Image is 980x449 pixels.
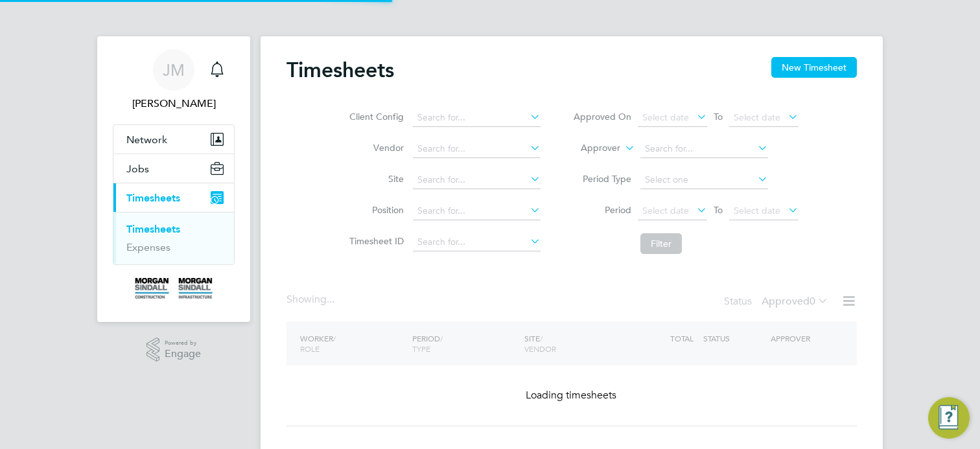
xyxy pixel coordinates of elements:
a: Timesheets [126,223,180,235]
h2: Timesheets [286,57,394,83]
span: To [710,201,727,218]
input: Search for... [413,109,541,127]
a: Expenses [126,241,170,253]
span: Select date [642,111,689,123]
button: Filter [640,233,682,254]
label: Timesheet ID [345,235,404,247]
nav: Main navigation [97,36,250,322]
button: Timesheets [113,183,234,212]
label: Site [345,173,404,185]
input: Search for... [413,171,541,189]
button: Network [113,125,234,154]
label: Period Type [573,173,631,185]
span: Select date [734,205,780,216]
img: morgansindall-logo-retina.png [135,278,213,299]
span: Select date [734,111,780,123]
span: To [710,108,727,125]
label: Approved [762,295,828,308]
label: Period [573,204,631,216]
span: Jobs [126,163,149,175]
span: Engage [165,349,201,360]
button: New Timesheet [771,57,857,78]
span: 0 [810,295,815,308]
span: Powered by [165,338,201,349]
a: JM[PERSON_NAME] [113,49,235,111]
a: Go to home page [113,278,235,299]
input: Search for... [413,233,541,251]
label: Approved On [573,111,631,122]
span: JM [163,62,185,78]
input: Search for... [413,202,541,220]
label: Approver [562,142,620,155]
div: Showing [286,293,337,306]
label: Vendor [345,142,404,154]
button: Jobs [113,154,234,183]
span: ... [327,293,334,306]
button: Engage Resource Center [928,397,970,439]
input: Search for... [640,140,768,158]
div: Status [724,293,831,311]
label: Position [345,204,404,216]
label: Client Config [345,111,404,122]
span: Select date [642,205,689,216]
input: Select one [640,171,768,189]
div: Timesheets [113,212,234,264]
span: Network [126,133,167,146]
input: Search for... [413,140,541,158]
span: Timesheets [126,192,180,204]
a: Powered byEngage [146,338,202,362]
span: James Morey [113,96,235,111]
